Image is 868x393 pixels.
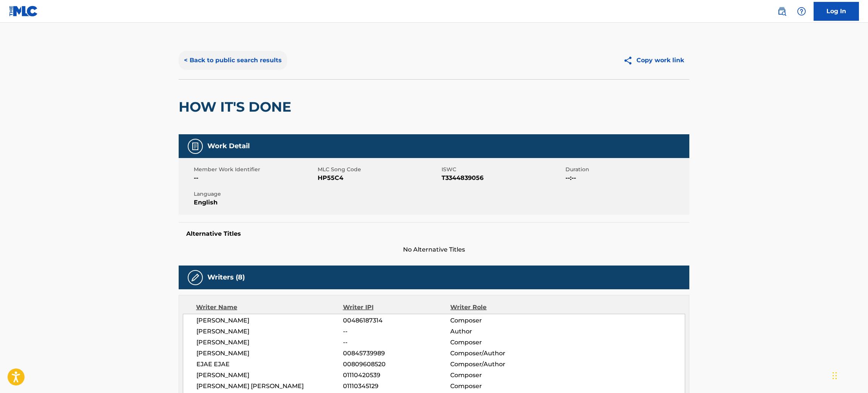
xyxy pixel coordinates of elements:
[207,273,245,282] h5: Writers (8)
[450,382,548,391] span: Composer
[196,349,343,358] span: [PERSON_NAME]
[343,360,450,369] span: 00809608520
[9,6,38,17] img: MLC Logo
[318,173,440,183] span: HP55C4
[318,166,440,173] span: MLC Song Code
[832,364,837,387] div: Drag
[343,327,450,336] span: --
[191,142,200,151] img: Work Detail
[196,338,343,347] span: [PERSON_NAME]
[194,166,316,173] span: Member Work Identifier
[196,371,343,380] span: [PERSON_NAME]
[343,371,450,380] span: 01110420539
[623,56,636,65] img: Copy work link
[794,4,809,19] div: Help
[565,166,687,173] span: Duration
[618,51,689,70] button: Copy work link
[343,338,450,347] span: --
[194,173,316,183] span: --
[442,166,564,173] span: ISWC
[186,230,682,238] h5: Alternative Titles
[196,316,343,325] span: [PERSON_NAME]
[343,382,450,391] span: 01110345129
[777,7,786,16] img: search
[194,190,316,198] span: Language
[194,198,316,207] span: English
[774,4,789,19] a: Public Search
[450,349,548,358] span: Composer/Author
[450,327,548,336] span: Author
[450,303,548,312] div: Writer Role
[450,371,548,380] span: Composer
[450,338,548,347] span: Composer
[179,245,689,254] span: No Alternative Titles
[196,382,343,391] span: [PERSON_NAME] [PERSON_NAME]
[442,173,564,183] span: T3344839056
[797,7,806,16] img: help
[179,98,295,115] h2: HOW IT'S DONE
[191,273,200,282] img: Writers
[450,360,548,369] span: Composer/Author
[565,173,687,183] span: --:--
[450,316,548,325] span: Composer
[196,303,343,312] div: Writer Name
[343,349,450,358] span: 00845739989
[196,360,343,369] span: EJAE EJAE
[830,357,868,393] iframe: Chat Widget
[207,142,250,150] h5: Work Detail
[343,303,451,312] div: Writer IPI
[814,2,859,21] a: Log In
[343,316,450,325] span: 00486187314
[196,327,343,336] span: [PERSON_NAME]
[179,51,287,70] button: < Back to public search results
